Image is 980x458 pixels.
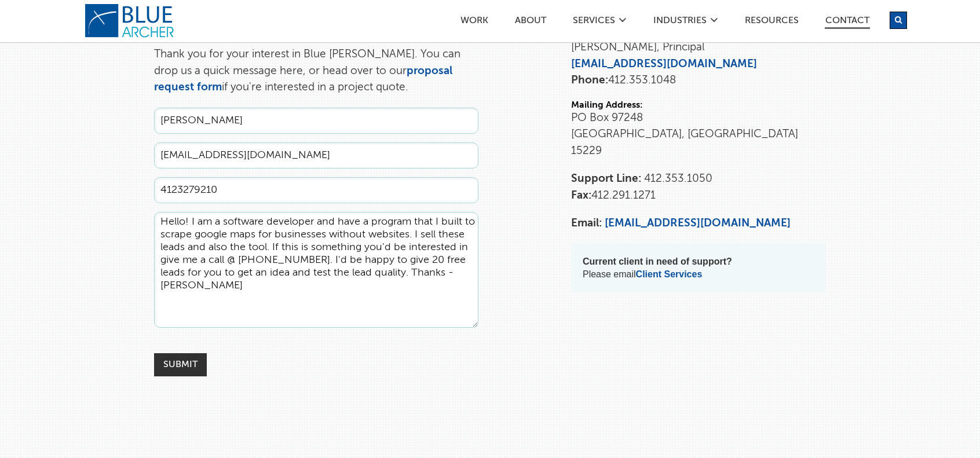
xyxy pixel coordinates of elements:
[572,16,616,28] a: SERVICES
[571,75,608,86] strong: Phone:
[744,16,799,28] a: Resources
[154,46,478,96] p: Thank you for your interest in Blue [PERSON_NAME]. You can drop us a quick message here, or head ...
[605,218,791,229] a: [EMAIL_ADDRESS][DOMAIN_NAME]
[583,255,814,281] p: Please email
[571,218,602,229] strong: Email:
[571,171,826,204] p: 412.291.1271
[571,190,591,201] strong: Fax:
[85,3,177,38] a: logo
[636,269,703,279] a: Client Services
[460,16,489,28] a: Work
[514,16,547,28] a: ABOUT
[583,257,732,266] strong: Current client in need of support?
[154,108,478,134] input: Full Name *
[571,101,643,110] strong: Mailing Address:
[154,177,478,203] input: Phone Number *
[154,353,207,376] input: Submit
[571,58,757,69] a: [EMAIL_ADDRESS][DOMAIN_NAME]
[571,23,826,89] p: [PERSON_NAME], Principal 412.353.1048
[571,173,641,184] strong: Support Line:
[825,16,870,29] a: Contact
[644,173,712,184] span: 412.353.1050
[653,16,707,28] a: Industries
[571,110,826,160] p: PO Box 97248 [GEOGRAPHIC_DATA], [GEOGRAPHIC_DATA] 15229
[154,142,478,168] input: Email Address *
